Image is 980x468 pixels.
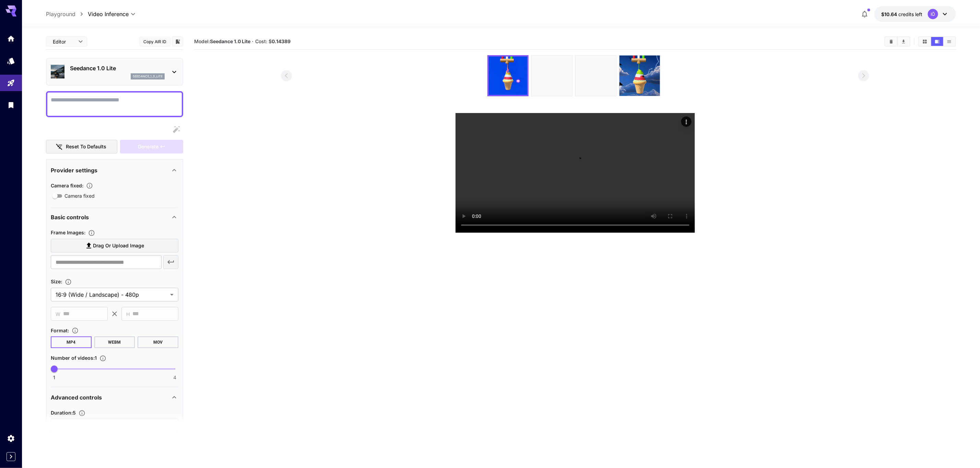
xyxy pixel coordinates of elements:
span: W [56,310,60,318]
span: 16:9 (Wide / Landscape) - 480p [56,291,167,299]
button: Show media in video view [931,37,943,46]
div: Provider settings [51,162,178,178]
button: Show media in list view [943,37,955,46]
span: Video Inference [88,10,129,18]
span: Camera fixed : [51,183,83,188]
span: Format : [51,328,69,333]
button: Set the number of duration [76,410,88,417]
button: WEBM [94,336,135,348]
div: Actions [681,116,692,127]
div: Clear AllDownload All [885,36,910,47]
div: Settings [7,434,15,443]
p: Basic controls [51,213,89,221]
div: Models [7,57,15,65]
span: Size : [51,279,62,284]
span: H [126,310,130,318]
p: Advanced controls [51,393,102,402]
img: 8Xg2sbAAAABklEQVQDAN3Ia48G7uEPAAAAAElFTkSuQmCC [489,57,527,95]
a: Playground [46,10,75,18]
button: Specify how many videos to generate in a single request. Each video generation will be charged se... [97,355,109,362]
button: $10.63909IÖ [874,6,956,22]
span: 1 [53,374,55,381]
button: Add to library [175,37,181,46]
span: Frame Images : [51,230,85,235]
img: 98CKTMAAAABklEQVQDAGeiCcH3zmS1AAAAAElFTkSuQmCC [532,56,572,96]
button: Adjust the dimensions of the generated image by specifying its width and height in pixels, or sel... [62,279,74,285]
span: credits left [898,11,922,17]
div: Show media in grid viewShow media in video viewShow media in list view [918,36,956,47]
div: Basic controls [51,209,178,225]
span: Duration : 5 [51,410,76,416]
button: Choose the file format for the output video. [69,327,81,334]
p: Seedance 1.0 Lite [70,64,165,72]
img: 5BHohwAAAAGSURBVAMAwAuXKMfP3q4AAAAASUVORK5CYII= [619,56,660,96]
span: Cost: $ [255,38,291,44]
span: Camera fixed [64,192,95,199]
p: Provider settings [51,166,97,174]
span: Number of videos : 1 [51,355,97,361]
button: Show media in grid view [919,37,931,46]
div: $10.63909 [881,11,922,18]
p: seedance_1_0_lite [133,74,163,79]
button: Upload frame images. [85,230,98,236]
div: Advanced controls [51,389,178,406]
b: Seedance 1.0 Lite [210,38,250,44]
nav: breadcrumb [46,10,88,18]
label: Drag or upload image [51,239,178,253]
button: Clear All [885,37,897,46]
button: MOV [138,336,178,348]
img: 98CKTMAAAABklEQVQDAGeiCcH3zmS1AAAAAElFTkSuQmCC [576,56,616,96]
span: $10.64 [881,11,898,17]
b: 0.14389 [272,38,291,44]
span: 4 [173,374,176,381]
p: · [252,37,254,46]
span: Drag or upload image [93,242,144,250]
button: Download All [898,37,910,46]
div: IÖ [928,9,938,19]
span: Editor [53,38,74,45]
button: Copy AIR ID [140,37,170,47]
button: MP4 [51,336,92,348]
span: Model: [194,38,250,44]
div: Seedance 1.0 Liteseedance_1_0_lite [51,61,178,82]
div: Library [7,101,15,109]
button: Expand sidebar [7,452,15,461]
div: Home [7,34,15,43]
div: Playground [7,79,15,87]
button: Reset to defaults [46,140,117,154]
